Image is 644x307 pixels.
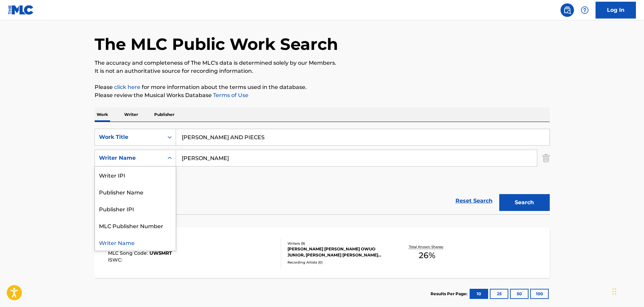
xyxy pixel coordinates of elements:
img: search [563,6,571,14]
iframe: Chat Widget [610,275,644,307]
p: The accuracy and completeness of The MLC's data is determined solely by our Members. [95,59,550,67]
div: Work Title [99,133,160,141]
span: ISWC : [108,257,124,263]
p: Results Per Page: [431,291,469,297]
a: Reset Search [452,193,496,208]
div: Writer Name [95,234,176,251]
div: Writer IPI [95,166,176,183]
a: click here [114,84,140,90]
a: UUUMLC Song Code:UW5MRTISWC:Writers (9)[PERSON_NAME] [PERSON_NAME] OWUO JUNIOR, [PERSON_NAME] [PE... [95,227,550,278]
img: Delete Criterion [542,150,550,166]
div: [PERSON_NAME] [PERSON_NAME] OWUO JUNIOR, [PERSON_NAME] [PERSON_NAME] [PERSON_NAME], [PERSON_NAME]... [287,246,389,258]
div: Drag [612,281,616,302]
img: help [581,6,589,14]
a: Log In [596,2,636,19]
button: 50 [510,289,529,299]
form: Search Form [95,129,550,214]
button: Search [499,194,550,211]
div: Recording Artists ( 0 ) [287,260,389,265]
div: Writers ( 9 ) [287,241,389,246]
p: Publisher [152,108,176,122]
a: Public Search [561,3,574,17]
p: Please review the Musical Works Database [95,91,550,99]
img: MLC Logo [8,5,34,15]
button: 10 [470,289,488,299]
p: Work [95,108,110,122]
button: 25 [490,289,508,299]
span: 26 % [419,249,435,262]
p: Please for more information about the terms used in the database. [95,83,550,91]
span: UW5MRT [149,250,172,256]
div: Writer Name [99,154,160,162]
p: Writer [122,108,140,122]
p: It is not an authoritative source for recording information. [95,67,550,75]
p: Total Known Shares: [409,244,445,249]
h1: The MLC Public Work Search [95,34,338,54]
button: 100 [530,289,549,299]
div: Publisher IPI [95,200,176,217]
div: MLC Publisher Number [95,217,176,234]
span: MLC Song Code : [108,250,149,256]
div: Publisher Name [95,183,176,200]
a: Terms of Use [212,92,248,98]
div: Help [578,3,591,17]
